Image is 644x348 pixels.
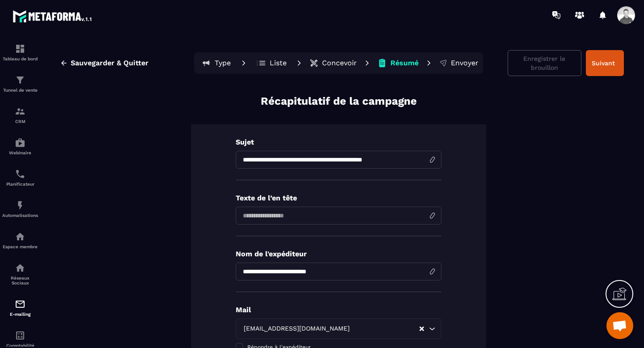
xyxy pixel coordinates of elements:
[2,56,38,61] p: Tableau de bord
[451,59,479,68] p: Envoyer
[2,88,38,93] p: Tunnel de vente
[15,299,25,310] img: email
[307,54,360,72] button: Concevoir
[251,54,292,72] button: Liste
[2,256,38,292] a: social-networksocial-networkRéseaux Sociaux
[2,213,38,218] p: Automatisations
[2,37,38,68] a: formationformationTableau de bord
[2,343,38,348] p: Comptabilité
[53,55,155,71] button: Sauvegarder & Quitter
[236,306,441,314] p: Mail
[2,312,38,317] p: E-mailing
[196,54,236,72] button: Type
[2,99,38,131] a: formationformationCRM
[270,59,287,68] p: Liste
[15,231,25,242] img: automations
[241,324,352,334] span: [EMAIL_ADDRESS][DOMAIN_NAME]
[71,59,148,68] span: Sauvegarder & Quitter
[2,162,38,193] a: schedulerschedulerPlanificateur
[586,50,624,76] button: Suivant
[322,59,357,68] p: Concevoir
[15,169,25,179] img: scheduler
[236,138,441,146] p: Sujet
[15,200,25,211] img: automations
[15,75,25,85] img: formation
[2,276,38,285] p: Réseaux Sociaux
[2,225,38,256] a: automationsautomationsEspace membre
[15,43,25,54] img: formation
[15,106,25,117] img: formation
[2,131,38,162] a: automationsautomationsWebinaire
[236,194,441,202] p: Texte de l’en tête
[15,330,25,341] img: accountant
[13,8,93,24] img: logo
[419,326,424,332] button: Clear Selected
[2,119,38,124] p: CRM
[215,59,231,68] p: Type
[261,94,417,109] p: Récapitulatif de la campagne
[606,312,633,339] a: Ouvrir le chat
[352,324,419,334] input: Search for option
[390,59,419,68] p: Résumé
[236,318,441,339] div: Search for option
[15,263,25,273] img: social-network
[2,292,38,323] a: emailemailE-mailing
[375,54,421,72] button: Résumé
[15,137,25,148] img: automations
[236,250,441,258] p: Nom de l'expéditeur
[2,68,38,99] a: formationformationTunnel de vente
[2,182,38,187] p: Planificateur
[2,150,38,155] p: Webinaire
[2,244,38,249] p: Espace membre
[2,193,38,225] a: automationsautomationsAutomatisations
[436,54,481,72] button: Envoyer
